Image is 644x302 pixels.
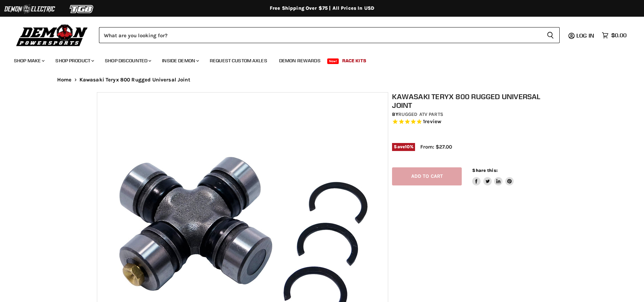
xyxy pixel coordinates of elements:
ul: Main menu [9,51,625,68]
a: Request Custom Axles [205,54,273,68]
span: From: $27.00 [420,144,452,150]
a: Shop Make [9,54,49,68]
aside: Share this: [472,167,514,186]
div: Free Shipping Over $75 | All Prices In USD [43,5,601,11]
a: Shop Discounted [100,54,155,68]
span: $0.00 [611,32,627,39]
img: Demon Powersports [14,23,90,47]
span: New! [327,58,339,64]
span: Save % [392,143,415,151]
a: Inside Demon [157,54,203,68]
span: Share this: [472,168,497,173]
a: Log in [573,32,598,39]
a: Race Kits [337,54,371,68]
button: Search [541,27,560,43]
span: Rated 5.0 out of 5 stars 1 reviews [392,118,551,126]
img: Demon Electric Logo 2 [3,2,56,16]
a: Home [57,77,72,83]
span: Kawasaki Teryx 800 Rugged Universal Joint [79,77,190,83]
div: by [392,111,551,118]
a: Rugged ATV Parts [398,111,443,117]
a: Demon Rewards [274,54,326,68]
h1: Kawasaki Teryx 800 Rugged Universal Joint [392,92,551,110]
img: TGB Logo 2 [56,2,108,16]
span: Log in [576,32,594,39]
span: review [425,119,441,125]
a: Shop Product [50,54,98,68]
input: Search [99,27,541,43]
form: Product [99,27,560,43]
a: $0.00 [598,30,630,40]
span: 1 reviews [423,119,441,125]
span: 10 [405,144,410,149]
nav: Breadcrumbs [43,77,601,83]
